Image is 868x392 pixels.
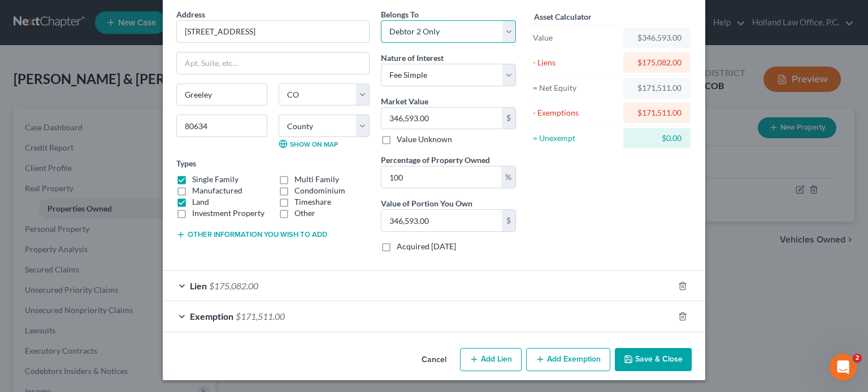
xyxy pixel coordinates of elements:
div: $346,593.00 [632,32,682,43]
button: Cancel [413,349,455,372]
span: Exemption [190,311,233,321]
div: $171,511.00 [632,82,682,94]
label: Single Family [192,174,238,185]
input: Enter city... [177,84,267,105]
label: Types [176,157,196,169]
div: Value [533,32,618,43]
label: Condominium [294,185,345,196]
label: Other [294,208,315,219]
a: Show on Map [279,139,338,148]
input: 0.00 [381,210,502,231]
label: Market Value [381,95,428,107]
div: $ [502,108,515,129]
button: Save & Close [615,348,692,372]
span: Lien [190,280,207,291]
input: 0.00 [381,108,502,129]
div: % [501,166,515,188]
div: $ [502,210,515,231]
label: Timeshare [294,196,331,208]
label: Investment Property [192,208,264,219]
label: Percentage of Property Owned [381,154,490,166]
button: Other information you wish to add [176,230,327,239]
label: Multi Family [294,174,339,185]
span: Address [176,10,205,19]
div: $171,511.00 [632,107,682,118]
button: Add Lien [460,348,522,372]
label: Manufactured [192,185,242,196]
span: Belongs To [381,10,419,19]
label: Asset Calculator [534,11,592,23]
div: $0.00 [632,133,682,144]
label: Land [192,196,209,208]
div: = Net Equity [533,82,618,94]
span: $175,082.00 [209,280,258,291]
span: 2 [853,354,862,363]
input: 0.00 [381,166,501,188]
div: - Exemptions [533,107,618,118]
label: Nature of Interest [381,52,444,64]
label: Value Unknown [397,134,452,145]
div: - Liens [533,57,618,68]
label: Value of Portion You Own [381,197,472,209]
label: Acquired [DATE] [397,241,456,252]
button: Add Exemption [526,348,610,372]
input: Apt, Suite, etc... [177,52,369,74]
div: $175,082.00 [632,57,682,68]
input: Enter zip... [176,114,267,137]
input: Enter address... [177,21,369,42]
div: = Unexempt [533,133,618,144]
iframe: Intercom live chat [830,354,857,381]
span: $171,511.00 [236,311,285,321]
